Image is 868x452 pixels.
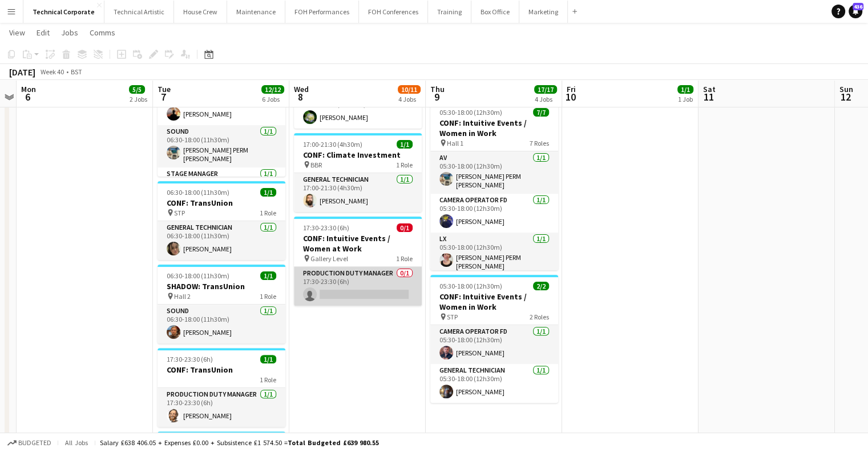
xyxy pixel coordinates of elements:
span: 12/12 [261,85,284,94]
span: 17/17 [534,85,557,94]
button: Budgeted [6,437,53,449]
app-job-card: 17:30-23:30 (6h)1/1CONF: TransUnion1 RoleProduction Duty Manager1/117:30-23:30 (6h)[PERSON_NAME] [158,348,285,427]
app-job-card: 17:00-21:30 (4h30m)1/1CONF: Climate Investment BBR1 RoleGeneral Technician1/117:00-21:30 (4h30m)[... [294,133,422,212]
span: 2/2 [533,282,549,290]
button: Technical Artistic [104,1,174,23]
a: 436 [849,5,862,18]
span: 17:30-23:30 (6h) [167,355,213,363]
app-card-role: Camera Operator FD1/105:30-18:00 (12h30m)[PERSON_NAME] [430,194,558,233]
span: 8 [292,90,309,103]
div: 2 Jobs [130,95,147,103]
app-card-role: Camera Operator FD1/105:30-18:00 (12h30m)[PERSON_NAME] [430,325,558,364]
app-card-role: General Technician1/106:30-18:00 (11h30m)[PERSON_NAME] [158,221,285,260]
a: Edit [32,25,54,40]
h3: CONF: Intuitive Events / Women in Work [430,291,558,312]
span: 11 [701,90,716,103]
span: Wed [294,84,309,94]
span: 436 [853,3,863,10]
h3: CONF: TransUnion [158,365,285,375]
span: Tue [158,84,171,94]
app-card-role: Production Duty Manager0/117:30-23:30 (6h) [294,267,422,306]
div: 4 Jobs [398,95,420,103]
span: 1 Role [260,292,276,301]
span: Mon [21,84,36,94]
a: View [5,25,30,40]
span: 12 [838,90,853,103]
app-card-role: General Technician1/105:30-18:00 (12h30m)[PERSON_NAME] [430,364,558,403]
app-card-role: General Technician1/117:00-21:30 (4h30m)[PERSON_NAME] [294,173,422,212]
span: 05:30-18:00 (12h30m) [439,282,502,290]
div: 1 Job [678,95,693,103]
span: 17:30-23:30 (6h) [303,223,349,232]
button: FOH Performances [285,1,359,23]
span: 10 [565,90,576,103]
span: Week 40 [38,67,66,76]
h3: SHADOW: TransUnion [158,281,285,291]
span: 2 Roles [530,313,549,321]
span: 17:00-21:30 (4h30m) [303,140,362,149]
div: Salary £638 406.05 + Expenses £0.00 + Subsistence £1 574.50 = [100,438,379,447]
h3: CONF: Intuitive Events / Women at Work [294,233,422,254]
span: 1/1 [260,271,276,280]
span: 06:30-18:00 (11h30m) [167,271,229,280]
app-card-role: Production Duty Manager1/117:30-23:30 (6h)[PERSON_NAME] [158,388,285,427]
span: 1 Role [260,375,276,384]
span: Hall 2 [174,292,191,301]
app-card-role: LX1/105:30-18:00 (12h30m)[PERSON_NAME] PERM [PERSON_NAME] [430,233,558,275]
span: 7/7 [533,108,549,117]
span: 0/1 [397,223,413,232]
app-card-role: Stage Manager1/1 [158,167,285,206]
div: 17:30-23:30 (6h)0/1CONF: Intuitive Events / Women at Work Gallery Level1 RoleProduction Duty Mana... [294,217,422,306]
a: Comms [85,25,120,40]
span: BBR [310,161,322,169]
span: Comms [90,27,115,38]
span: Jobs [61,27,78,38]
span: 7 [156,90,171,103]
span: Sat [703,84,716,94]
span: Total Budgeted £639 980.55 [288,438,379,447]
span: 6 [19,90,36,103]
app-job-card: 05:30-18:00 (12h30m)2/2CONF: Intuitive Events / Women in Work STP2 RolesCamera Operator FD1/105:3... [430,275,558,403]
button: FOH Conferences [359,1,428,23]
span: View [9,27,25,38]
app-card-role: Stage Manager1/107:30-18:00 (10h30m)[PERSON_NAME] [294,90,422,129]
div: 4 Jobs [535,95,556,103]
app-job-card: 06:30-18:00 (11h30m)1/1SHADOW: TransUnion Hall 21 RoleSound1/106:30-18:00 (11h30m)[PERSON_NAME] [158,265,285,343]
button: Training [428,1,471,23]
button: Maintenance [227,1,285,23]
span: 1 Role [396,161,413,169]
span: Budgeted [18,439,51,447]
a: Jobs [56,25,83,40]
button: Technical Corporate [23,1,104,23]
span: 05:30-18:00 (12h30m) [439,108,502,117]
span: 1/1 [260,355,276,363]
span: STP [174,209,185,217]
span: Hall 1 [447,139,463,147]
app-job-card: 05:30-18:00 (12h30m)7/7CONF: Intuitive Events / Women in Work Hall 17 RolesAV1/105:30-18:00 (12h3... [430,101,558,270]
span: Gallery Level [310,254,348,263]
button: Box Office [471,1,519,23]
h3: CONF: TransUnion [158,198,285,208]
span: 1/1 [260,188,276,197]
app-card-role: Sound1/106:30-18:00 (11h30m)[PERSON_NAME] PERM [PERSON_NAME] [158,125,285,167]
span: 1/1 [397,140,413,149]
app-card-role: Sound1/106:30-18:00 (11h30m)[PERSON_NAME] [158,305,285,343]
div: BST [71,67,82,76]
span: Edit [37,27,50,38]
span: Fri [567,84,576,94]
app-card-role: AV1/105:30-18:00 (12h30m)[PERSON_NAME] PERM [PERSON_NAME] [430,151,558,194]
span: 10/11 [398,85,421,94]
div: [DATE] [9,66,35,78]
span: All jobs [63,438,90,447]
span: 1 Role [260,209,276,217]
span: STP [447,313,458,321]
app-job-card: 06:30-18:00 (11h30m)1/1CONF: TransUnion STP1 RoleGeneral Technician1/106:30-18:00 (11h30m)[PERSON... [158,181,285,260]
span: Thu [430,84,445,94]
span: 9 [429,90,445,103]
span: 1 Role [396,254,413,263]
